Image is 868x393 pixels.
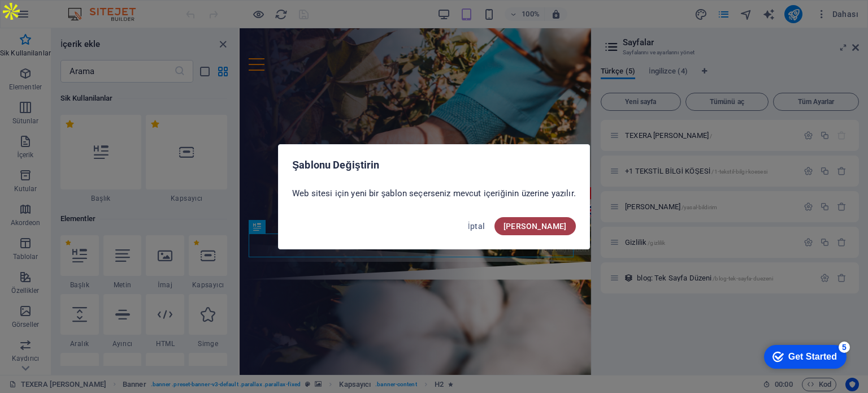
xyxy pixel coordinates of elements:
h2: Şablonu Değiştirin [292,158,576,172]
p: Web sitesi için yeni bir şablon seçerseniz mevcut içeriğinin üzerine yazılır. [292,188,576,199]
div: 5 [84,2,95,14]
div: Get Started 5 items remaining, 0% complete [9,6,92,29]
button: [PERSON_NAME] [494,217,576,235]
div: Get Started [33,12,82,23]
button: İptal [463,217,490,235]
span: İptal [468,222,485,231]
span: [PERSON_NAME] [504,222,567,231]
